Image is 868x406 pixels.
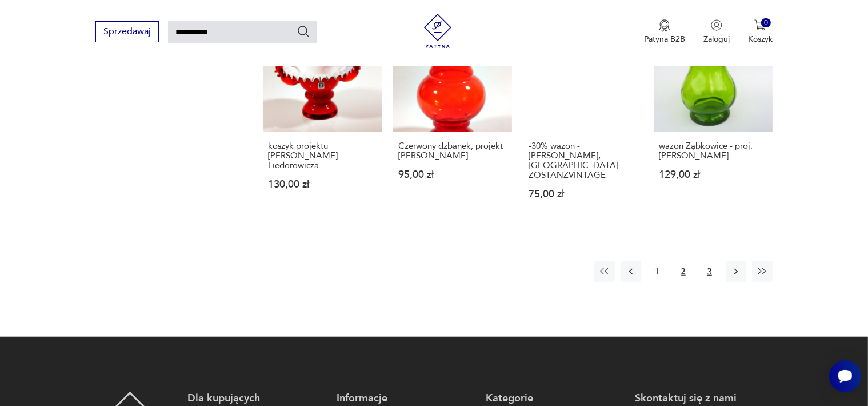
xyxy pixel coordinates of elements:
p: Informacje [337,392,474,405]
h3: Czerwony dzbanek, projekt [PERSON_NAME] [398,141,507,161]
p: Skontaktuj się z nami [635,392,773,405]
iframe: Smartsupp widget button [829,360,861,392]
p: Koszyk [748,34,773,45]
p: Kategorie [486,392,623,405]
button: 3 [699,261,720,282]
p: Dla kupujących [187,392,325,405]
h3: -30% wazon - [PERSON_NAME], [GEOGRAPHIC_DATA]. ZOSTANZVINTAGE [529,141,637,180]
p: 129,00 zł [659,170,767,180]
p: 130,00 zł [268,180,377,189]
a: Produkt wyprzedanykoszyk projektu L. Fiedorowiczakoszyk projektu [PERSON_NAME] Fiedorowicza130,00 zł [263,13,382,221]
button: 1 [647,261,667,282]
img: Ikona medalu [659,19,670,32]
button: Szukaj [297,25,310,38]
button: 0Koszyk [748,19,773,45]
img: Ikonka użytkownika [711,19,722,31]
a: Produkt wyprzedanywazon Ząbkowice - proj. L. Fiedorowiczwazon Ząbkowice - proj. [PERSON_NAME]129,... [654,13,773,221]
img: Patyna - sklep z meblami i dekoracjami vintage [421,14,455,48]
a: Sprzedawaj [95,29,159,37]
h3: koszyk projektu [PERSON_NAME] Fiedorowicza [268,141,377,170]
p: 75,00 zł [529,189,637,199]
button: 2 [673,261,694,282]
a: Produkt wyprzedany-30% wazon - Ludwik Fiedorowicz, Ząbkowice. ZOSTANZVINTAGE-30% wazon - [PERSON_... [523,13,642,221]
div: 0 [761,18,771,28]
a: Produkt wyprzedanyCzerwony dzbanek, projekt L. FiedorowiczCzerwony dzbanek, projekt [PERSON_NAME]... [393,13,512,221]
button: Patyna B2B [644,19,685,45]
p: 95,00 zł [398,170,507,180]
a: Ikona medaluPatyna B2B [644,19,685,45]
button: Sprzedawaj [95,21,159,42]
h3: wazon Ząbkowice - proj. [PERSON_NAME] [659,141,767,161]
img: Ikona koszyka [754,19,766,31]
button: Zaloguj [703,19,730,45]
p: Zaloguj [703,34,730,45]
p: Patyna B2B [644,34,685,45]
